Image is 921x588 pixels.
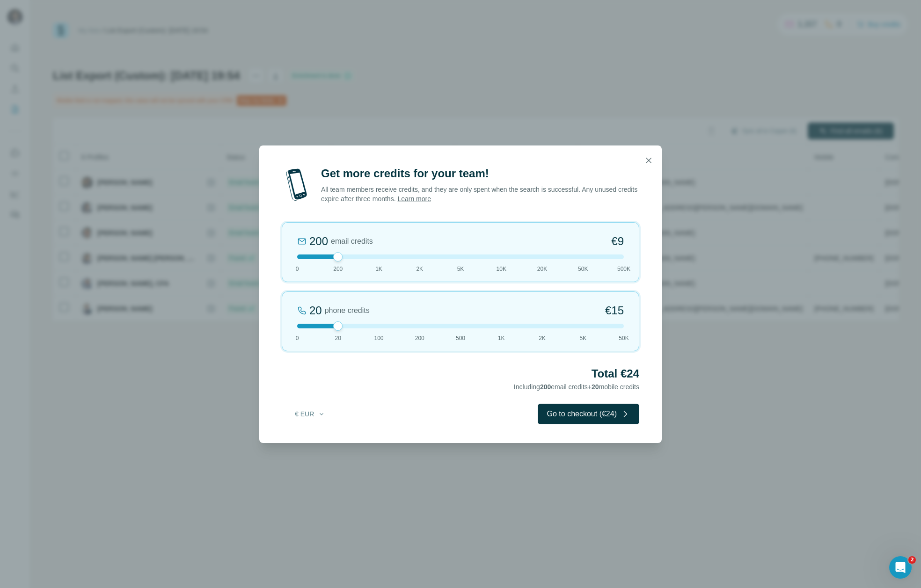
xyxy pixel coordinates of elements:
[296,265,299,273] span: 0
[889,556,912,579] iframe: Intercom live chat
[288,406,332,422] button: € EUR
[309,303,322,318] div: 20
[514,383,639,391] span: Including email credits + mobile credits
[397,195,431,203] a: Learn more
[296,334,299,342] span: 0
[579,334,586,342] span: 5K
[457,265,464,273] span: 5K
[335,334,341,342] span: 20
[617,265,630,273] span: 500K
[456,334,465,342] span: 500
[309,234,328,249] div: 200
[578,265,588,273] span: 50K
[619,334,629,342] span: 50K
[537,265,547,273] span: 20K
[611,234,624,249] span: €9
[497,265,506,273] span: 10K
[540,383,551,391] span: 200
[375,265,382,273] span: 1K
[374,334,383,342] span: 100
[539,334,546,342] span: 2K
[498,334,505,342] span: 1K
[416,265,423,273] span: 2K
[331,236,373,247] span: email credits
[415,334,424,342] span: 200
[325,305,370,316] span: phone credits
[605,303,624,318] span: €15
[321,185,639,203] p: All team members receive credits, and they are only spent when the search is successful. Any unus...
[538,404,639,424] button: Go to checkout (€24)
[333,265,343,273] span: 200
[282,366,639,381] h2: Total €24
[908,556,916,564] span: 2
[282,166,312,203] img: mobile-phone
[592,383,599,391] span: 20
